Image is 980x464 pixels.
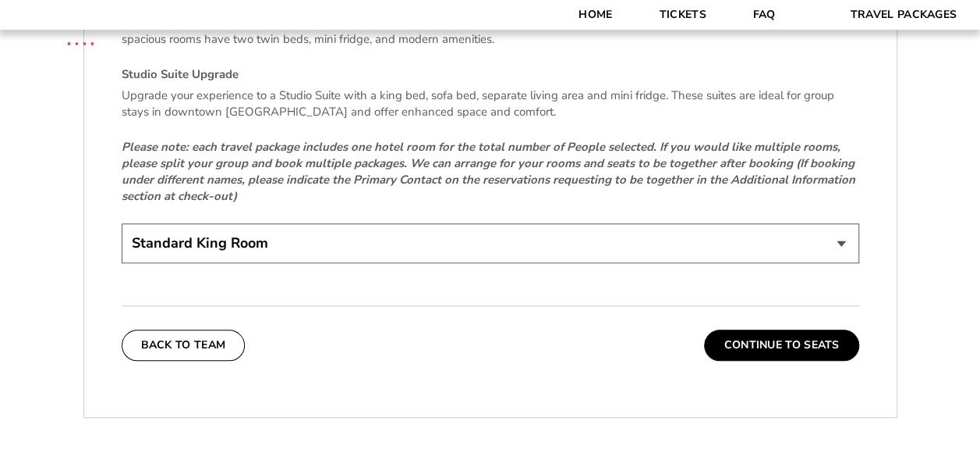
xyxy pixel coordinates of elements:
[47,8,115,76] img: CBS Sports Thanksgiving Classic
[704,330,858,361] button: Continue To Seats
[122,87,859,120] p: Upgrade your experience to a Studio Suite with a king bed, sofa bed, separate living area and min...
[122,330,246,361] button: Back To Team
[122,66,859,83] h4: Studio Suite Upgrade
[122,15,859,48] p: Upgrade to a Deluxe City View room featuring stunning views of the [GEOGRAPHIC_DATA] and [GEOGRAP...
[122,139,855,204] em: Please note: each travel package includes one hotel room for the total number of People selected....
